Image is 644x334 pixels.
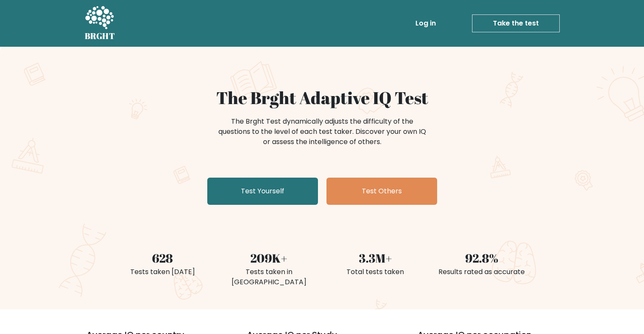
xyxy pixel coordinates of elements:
a: Test Yourself [207,178,318,205]
div: 3.3M+ [327,249,424,267]
div: 92.8% [434,249,530,267]
h5: BRGHT [85,31,115,41]
div: 628 [114,249,211,267]
a: BRGHT [85,3,115,43]
div: The Brght Test dynamically adjusts the difficulty of the questions to the level of each test take... [216,116,429,147]
div: Results rated as accurate [434,267,530,277]
div: Total tests taken [327,267,424,277]
a: Log in [412,15,439,32]
h1: The Brght Adaptive IQ Test [114,88,530,108]
div: Tests taken [DATE] [114,267,211,277]
div: 209K+ [221,249,317,267]
div: Tests taken in [GEOGRAPHIC_DATA] [221,267,317,287]
a: Take the test [472,14,560,32]
a: Test Others [326,178,437,205]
